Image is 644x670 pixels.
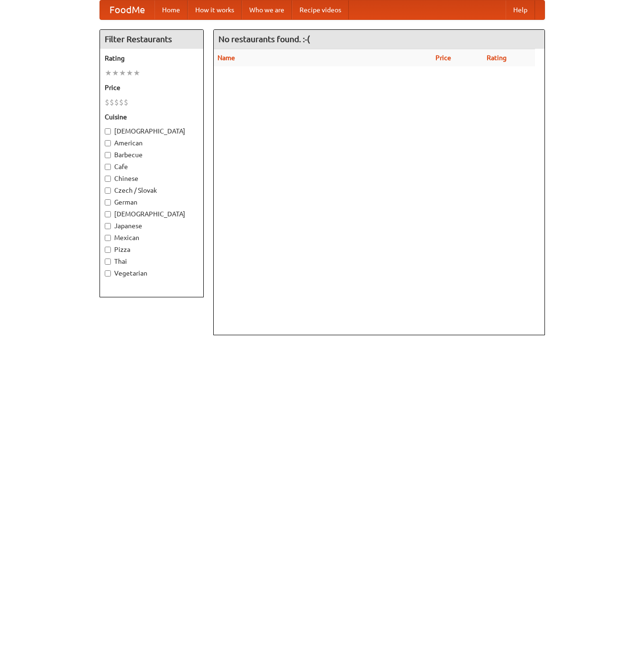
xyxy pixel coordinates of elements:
[105,83,199,92] h5: Price
[435,54,451,62] a: Price
[105,233,199,242] label: Mexican
[105,138,199,148] label: American
[114,97,119,107] li: $
[119,97,124,107] li: $
[105,221,199,231] label: Japanese
[218,35,310,44] ng-pluralize: No restaurants found. :-(
[105,257,199,266] label: Thai
[105,68,112,78] li: ★
[105,97,109,107] li: $
[133,68,140,78] li: ★
[105,197,199,207] label: German
[105,223,111,229] input: Japanese
[126,68,133,78] li: ★
[105,188,111,194] input: Czech / Slovak
[506,0,535,19] a: Help
[124,97,128,107] li: $
[292,0,349,19] a: Recipe videos
[105,128,111,134] input: [DEMOGRAPHIC_DATA]
[100,0,154,19] a: FoodMe
[154,0,188,19] a: Home
[105,176,111,182] input: Chinese
[105,162,199,171] label: Cafe
[105,235,111,241] input: Mexican
[105,268,199,278] label: Vegetarian
[105,164,111,170] input: Cafe
[242,0,292,19] a: Who we are
[218,54,235,62] a: Name
[100,30,203,49] h4: Filter Restaurants
[105,126,199,136] label: [DEMOGRAPHIC_DATA]
[188,0,242,19] a: How it works
[119,68,126,78] li: ★
[105,245,199,254] label: Pizza
[105,112,199,122] h5: Cuisine
[105,247,111,253] input: Pizza
[105,174,199,183] label: Chinese
[487,54,507,62] a: Rating
[105,150,199,160] label: Barbecue
[105,54,199,63] h5: Rating
[105,140,111,146] input: American
[105,270,111,277] input: Vegetarian
[112,68,119,78] li: ★
[105,199,111,205] input: German
[105,186,199,195] label: Czech / Slovak
[105,259,111,265] input: Thai
[109,97,114,107] li: $
[105,211,111,217] input: [DEMOGRAPHIC_DATA]
[105,209,199,219] label: [DEMOGRAPHIC_DATA]
[105,152,111,158] input: Barbecue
